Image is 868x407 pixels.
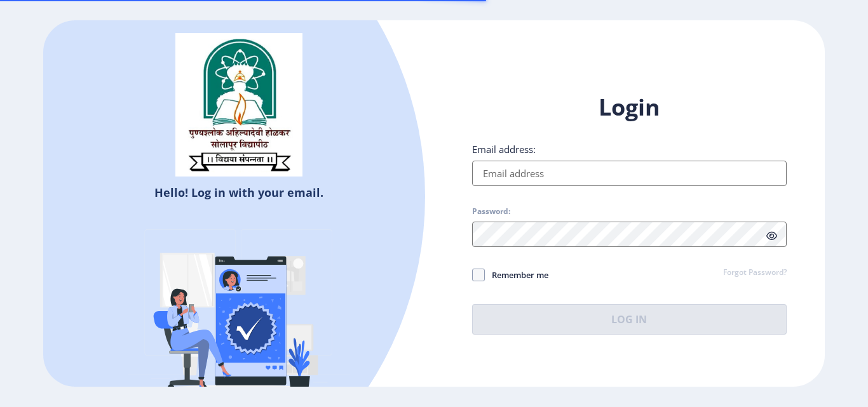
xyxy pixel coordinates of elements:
button: Log In [472,304,787,335]
label: Password: [472,206,510,217]
h1: Login [472,92,787,123]
img: sulogo.png [175,33,302,177]
input: Email address [472,161,787,186]
span: Remember me [485,267,548,283]
a: Forgot Password? [723,267,787,279]
label: Email address: [472,143,536,156]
